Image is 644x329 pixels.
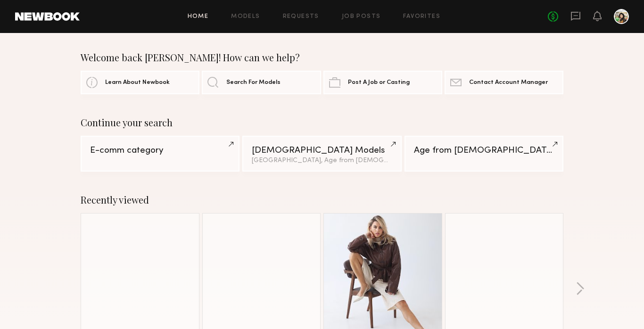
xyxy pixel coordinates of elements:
[231,14,260,20] a: Models
[348,80,410,86] span: Post A Job or Casting
[445,71,563,94] a: Contact Account Manager
[342,14,381,20] a: Job Posts
[242,136,401,172] a: [DEMOGRAPHIC_DATA] Models[GEOGRAPHIC_DATA], Age from [DEMOGRAPHIC_DATA].
[81,136,239,172] a: E-comm category
[226,80,281,86] span: Search For Models
[405,136,563,172] a: Age from [DEMOGRAPHIC_DATA].
[105,80,170,86] span: Learn About Newbook
[283,14,319,20] a: Requests
[202,71,321,94] a: Search For Models
[81,52,563,63] div: Welcome back [PERSON_NAME]! How can we help?
[252,157,392,164] div: [GEOGRAPHIC_DATA], Age from [DEMOGRAPHIC_DATA].
[414,146,554,155] div: Age from [DEMOGRAPHIC_DATA].
[469,80,548,86] span: Contact Account Manager
[81,71,199,94] a: Learn About Newbook
[403,14,440,20] a: Favorites
[188,14,209,20] a: Home
[81,117,563,128] div: Continue your search
[252,146,392,155] div: [DEMOGRAPHIC_DATA] Models
[90,146,230,155] div: E-comm category
[81,194,563,206] div: Recently viewed
[323,71,442,94] a: Post A Job or Casting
